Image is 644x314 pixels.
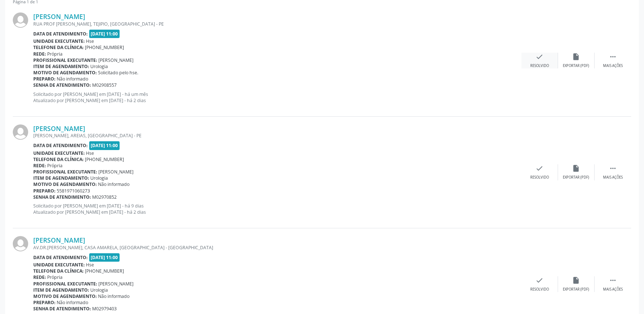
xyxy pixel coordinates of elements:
i: insert_drive_file [572,276,580,284]
b: Item de agendamento: [33,63,89,70]
b: Unidade executante: [33,262,85,268]
b: Senha de atendimento: [33,82,91,88]
b: Data de atendimento: [33,31,88,37]
span: Própria [48,274,63,280]
i: insert_drive_file [572,53,580,61]
b: Telefone da clínica: [33,44,84,51]
span: M02970852 [93,194,117,200]
span: Urologia [91,63,108,70]
span: Não informado [57,76,88,82]
span: [PHONE_NUMBER] [85,268,124,274]
b: Telefone da clínica: [33,268,84,274]
div: AV.DR.[PERSON_NAME], CASA AMARELA, [GEOGRAPHIC_DATA] - [GEOGRAPHIC_DATA] [33,244,521,251]
span: Não informado [57,299,88,306]
span: [DATE] 11:00 [89,30,120,38]
a: [PERSON_NAME] [33,236,85,244]
b: Senha de atendimento: [33,194,91,200]
span: Hse [86,38,94,44]
b: Data de atendimento: [33,254,88,261]
b: Unidade executante: [33,150,85,156]
span: [PHONE_NUMBER] [85,44,124,51]
span: [PERSON_NAME] [99,169,134,175]
span: Própria [48,51,63,57]
div: Exportar (PDF) [563,287,590,292]
i: check [536,276,544,284]
b: Preparo: [33,299,56,306]
b: Rede: [33,51,46,57]
div: Resolvido [530,175,549,180]
p: Solicitado por [PERSON_NAME] em [DATE] - há um mês Atualizado por [PERSON_NAME] em [DATE] - há 2 ... [33,91,521,104]
span: 5581971060273 [57,188,90,194]
span: M02908557 [93,82,117,88]
b: Motivo de agendamento: [33,293,97,299]
b: Senha de atendimento: [33,306,91,312]
div: RUA PROF [PERSON_NAME], TEJIPIO, [GEOGRAPHIC_DATA] - PE [33,21,521,27]
p: Solicitado por [PERSON_NAME] em [DATE] - há 9 dias Atualizado por [PERSON_NAME] em [DATE] - há 2 ... [33,203,521,215]
b: Item de agendamento: [33,175,89,181]
i:  [609,53,617,61]
b: Rede: [33,162,46,169]
span: Própria [48,162,63,169]
img: img [13,124,28,140]
b: Profissional executante: [33,281,97,287]
div: Mais ações [603,63,623,68]
span: Urologia [91,175,108,181]
i: insert_drive_file [572,164,580,172]
div: Mais ações [603,287,623,292]
div: Exportar (PDF) [563,175,590,180]
img: img [13,236,28,251]
b: Rede: [33,274,46,280]
b: Data de atendimento: [33,142,88,149]
span: Hse [86,150,94,156]
b: Motivo de agendamento: [33,181,97,187]
a: [PERSON_NAME] [33,12,85,20]
span: Solicitado pelo hse. [98,70,139,76]
div: Mais ações [603,175,623,180]
span: [PHONE_NUMBER] [85,156,124,162]
a: [PERSON_NAME] [33,124,85,132]
b: Item de agendamento: [33,287,89,293]
div: [PERSON_NAME], AREIAS, [GEOGRAPHIC_DATA] - PE [33,132,521,139]
b: Profissional executante: [33,169,97,175]
b: Telefone da clínica: [33,156,84,162]
b: Motivo de agendamento: [33,70,97,76]
b: Unidade executante: [33,38,85,44]
i: check [536,53,544,61]
span: Não informado [98,293,130,299]
i:  [609,276,617,284]
img: img [13,12,28,28]
span: Hse [86,262,94,268]
div: Resolvido [530,287,549,292]
i:  [609,164,617,172]
div: Exportar (PDF) [563,63,590,68]
i: check [536,164,544,172]
span: Não informado [98,181,130,187]
span: [PERSON_NAME] [99,281,134,287]
span: [DATE] 11:00 [89,253,120,262]
span: Urologia [91,287,108,293]
span: M02979403 [93,306,117,312]
b: Preparo: [33,76,56,82]
span: [PERSON_NAME] [99,57,134,63]
div: Resolvido [530,63,549,68]
b: Preparo: [33,188,56,194]
span: [DATE] 11:00 [89,141,120,150]
b: Profissional executante: [33,57,97,63]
